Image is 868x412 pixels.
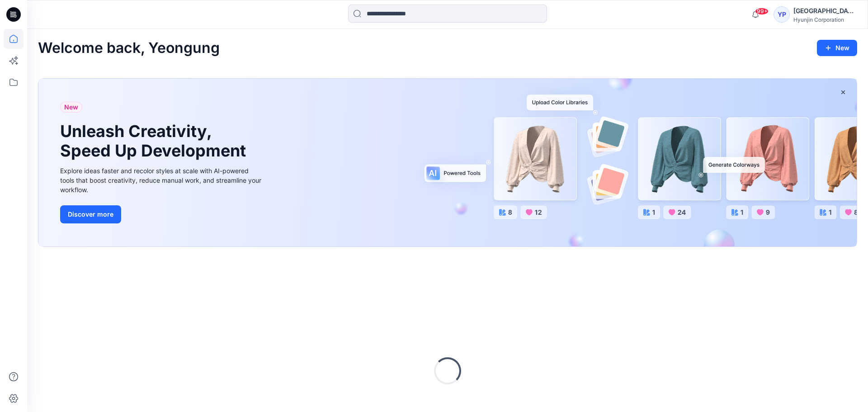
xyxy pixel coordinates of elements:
[60,122,250,161] h1: Unleash Creativity, Speed Up Development
[793,16,857,23] div: Hyunjin Corporation
[60,205,264,223] a: Discover more
[755,8,769,15] span: 99+
[38,40,220,57] h2: Welcome back, Yeongung
[793,5,857,16] div: [GEOGRAPHIC_DATA]
[60,166,264,194] div: Explore ideas faster and recolor styles at scale with AI-powered tools that boost creativity, red...
[64,102,78,113] span: New
[774,6,790,23] div: YP
[60,205,121,223] button: Discover more
[817,40,857,56] button: New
